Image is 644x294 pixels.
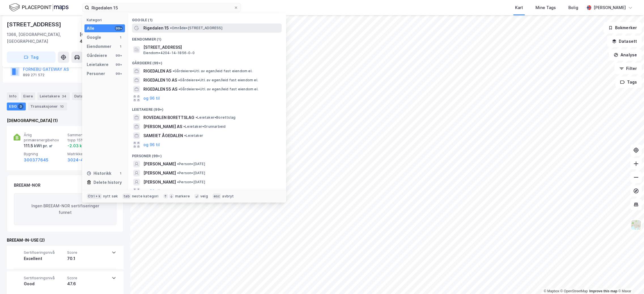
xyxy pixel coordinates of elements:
[14,182,41,189] div: BREEAM-NOR
[200,194,208,199] div: velg
[173,69,252,73] span: Gårdeiere • Utl. av egen/leid fast eiendom el.
[72,92,93,100] div: Datasett
[87,70,105,77] div: Personer
[173,69,174,73] span: •
[7,52,56,63] button: Tag
[14,193,116,225] div: Ingen BREEAM-NOR sertifiseringer funnet
[195,115,235,120] span: Leietaker • Borettslag
[7,20,62,29] div: [STREET_ADDRESS]
[143,161,176,167] span: [PERSON_NAME]
[544,289,559,293] a: Mapbox
[178,78,258,82] span: Gårdeiere • Utl. av egen/leid fast eiendom el.
[222,194,234,199] div: avbryt
[143,44,279,51] span: [STREET_ADDRESS]
[170,26,172,30] span: •
[184,133,203,138] span: Leietaker
[87,170,111,177] div: Historikk
[59,104,65,109] div: 10
[195,115,197,120] span: •
[143,51,195,55] span: Eiendom • 4204-14-1856-0-0
[7,237,124,244] div: BREEAM-IN-USE (2)
[23,73,44,77] div: 899 271 572
[122,193,131,199] div: tab
[67,276,108,280] span: Score
[178,87,258,91] span: Gårdeiere • Utl. av egen/leid fast eiendom el.
[24,152,65,156] span: Bygning
[568,4,578,11] div: Bolig
[143,114,194,121] span: ROVEDALEN BORETTSLAG
[143,95,160,102] button: og 96 til
[127,56,286,67] div: Gårdeiere (99+)
[7,117,124,124] div: [DEMOGRAPHIC_DATA] (1)
[127,33,286,43] div: Eiendommer (1)
[67,142,98,149] div: -2.03 kWt pr. ㎡
[178,87,180,91] span: •
[594,4,626,11] div: [PERSON_NAME]
[87,25,94,32] div: Alle
[212,193,221,199] div: esc
[115,62,123,67] div: 99+
[87,193,102,199] div: Ctrl + k
[24,280,65,287] div: Good
[178,78,180,82] span: •
[7,31,80,45] div: 1366, [GEOGRAPHIC_DATA], [GEOGRAPHIC_DATA]
[24,276,65,280] span: Sertifiseringsnivå
[67,133,109,142] span: Sammenlignet med topp 15%
[87,18,125,22] div: Kategori
[177,180,179,184] span: •
[127,103,286,113] div: Leietakere (99+)
[615,76,642,88] button: Tags
[515,4,523,11] div: Kart
[184,133,186,138] span: •
[118,171,123,176] div: 1
[37,92,70,100] div: Leietakere
[9,3,69,12] img: logo.f888ab2527a4732fd821a326f86c7f29.svg
[616,267,644,294] iframe: Chat Widget
[177,162,205,166] span: Person • [DATE]
[607,36,642,47] button: Datasett
[143,179,176,186] span: [PERSON_NAME]
[87,43,111,50] div: Eiendommer
[183,124,226,129] span: Leietaker • Grunnarbeid
[24,133,65,142] span: Årlig primærenergibehov
[177,180,205,184] span: Person • [DATE]
[535,4,556,11] div: Mine Tags
[143,170,176,176] span: [PERSON_NAME]
[118,44,123,49] div: 1
[89,3,234,12] input: Søk på adresse, matrikkel, gårdeiere, leietakere eller personer
[175,194,190,199] div: markere
[143,77,177,84] span: RIGEDALEN 10 AS
[67,255,108,262] div: 70.1
[183,124,185,129] span: •
[115,53,123,58] div: 99+
[170,26,222,30] span: Område • [STREET_ADDRESS]
[609,49,642,61] button: Analyse
[103,194,118,199] div: nytt søk
[24,157,48,163] button: 300377645
[143,25,169,31] span: Rigedalen 15
[61,93,67,99] div: 34
[24,142,53,149] div: 111.5
[143,68,171,74] span: RIGEDALEN AS
[616,267,644,294] div: Kontrollprogram for chat
[177,171,205,175] span: Person • [DATE]
[132,194,159,199] div: neste kategori
[115,26,123,31] div: 99+
[67,250,108,255] span: Score
[87,34,101,41] div: Google
[87,52,107,59] div: Gårdeiere
[143,86,177,93] span: RIGEDALEN 55 AS
[93,179,122,186] div: Delete history
[67,157,105,163] button: 3024-41-956-0-0
[603,22,642,33] button: Bokmerker
[631,220,641,230] img: Z
[24,250,65,255] span: Sertifiseringsnivå
[80,31,124,45] div: [GEOGRAPHIC_DATA], 41/956
[7,92,19,100] div: Info
[177,162,179,166] span: •
[7,103,26,110] div: ESG
[18,104,24,109] div: 3
[143,141,160,148] button: og 96 til
[67,280,108,287] div: 47.6
[24,255,65,262] div: Excellent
